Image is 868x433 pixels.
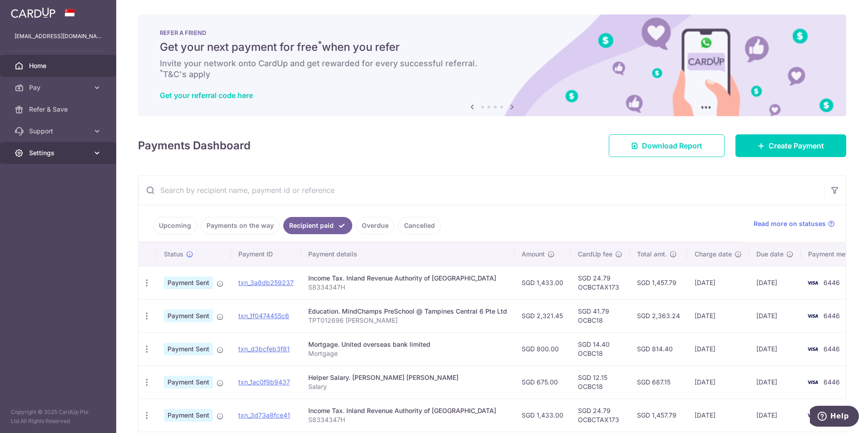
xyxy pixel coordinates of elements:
td: SGD 24.79 OCBCTAX173 [571,266,630,299]
td: [DATE] [749,399,801,432]
h6: Invite your network onto CardUp and get rewarded for every successful referral. T&C's apply [160,58,824,80]
a: Read more on statuses [754,219,835,228]
h4: Payments Dashboard [138,138,251,154]
td: SGD 12.15 OCBC18 [571,365,630,399]
a: txn_d3bcfeb3f81 [238,345,290,353]
span: 6446 [824,312,840,320]
span: Status [164,250,183,259]
p: REFER A FRIEND [160,29,824,36]
span: Create Payment [769,140,824,151]
iframe: Opens a widget where you can find more information [810,406,859,428]
a: Get your referral code here [160,91,253,100]
a: Recipient paid [283,217,352,234]
input: Search by recipient name, payment id or reference [138,176,824,205]
td: SGD 675.00 [514,365,571,399]
p: Mortgage [308,349,507,358]
td: [DATE] [749,266,801,299]
td: [DATE] [749,365,801,399]
p: Salary [308,382,507,391]
a: Download Report [609,134,725,157]
span: 6446 [824,279,840,286]
img: RAF banner [138,15,846,116]
td: SGD 2,363.24 [630,299,687,332]
div: Income Tax. Inland Revenue Authority of [GEOGRAPHIC_DATA] [308,274,507,283]
img: Bank Card [804,377,822,388]
span: Payment Sent [164,276,213,289]
span: Payment Sent [164,376,213,389]
a: Payments on the way [201,217,280,234]
img: Bank Card [804,277,822,288]
span: Settings [29,148,89,157]
p: [EMAIL_ADDRESS][DOMAIN_NAME] [15,32,102,41]
th: Payment ID [231,242,301,266]
td: [DATE] [749,332,801,365]
span: Charge date [695,250,732,259]
span: CardUp fee [578,250,612,259]
td: SGD 24.79 OCBCTAX173 [571,399,630,432]
img: Bank Card [804,344,822,354]
span: Payment Sent [164,409,213,422]
p: TPT012696 [PERSON_NAME] [308,316,507,325]
a: Overdue [356,217,395,234]
a: txn_1f0474455c6 [238,312,289,320]
img: CardUp [11,7,55,18]
span: Amount [522,250,545,259]
div: Education. MindChamps PreSchool @ Tampines Central 6 Pte Ltd [308,307,507,316]
td: SGD 1,433.00 [514,399,571,432]
span: Refer & Save [29,105,89,114]
span: Due date [756,250,784,259]
td: [DATE] [687,299,749,332]
div: Mortgage. United overseas bank limited [308,340,507,349]
span: Pay [29,83,89,92]
td: SGD 1,457.79 [630,266,687,299]
span: Payment Sent [164,343,213,355]
td: SGD 814.40 [630,332,687,365]
th: Payment details [301,242,514,266]
td: [DATE] [687,399,749,432]
td: [DATE] [687,365,749,399]
td: SGD 14.40 OCBC18 [571,332,630,365]
a: txn_1ac0f9b9437 [238,378,290,386]
a: Upcoming [153,217,197,234]
span: Payment Sent [164,310,213,322]
td: [DATE] [687,332,749,365]
span: 6446 [824,345,840,353]
a: Cancelled [398,217,441,234]
span: 6446 [824,378,840,386]
span: Download Report [642,140,702,151]
p: S8334347H [308,283,507,292]
td: SGD 41.79 OCBC18 [571,299,630,332]
td: [DATE] [687,266,749,299]
td: SGD 1,433.00 [514,266,571,299]
span: Total amt. [637,250,667,259]
p: S8334347H [308,415,507,424]
td: SGD 800.00 [514,332,571,365]
h5: Get your next payment for free when you refer [160,40,824,54]
a: txn_3a8db259237 [238,279,294,286]
span: Support [29,127,89,136]
td: SGD 2,321.45 [514,299,571,332]
td: SGD 687.15 [630,365,687,399]
span: Read more on statuses [754,219,826,228]
div: Helper Salary. [PERSON_NAME] [PERSON_NAME] [308,373,507,382]
a: Create Payment [735,134,846,157]
img: Bank Card [804,310,822,321]
a: txn_3d73a8fce41 [238,411,290,419]
span: Home [29,61,89,70]
img: Bank Card [804,410,822,421]
td: SGD 1,457.79 [630,399,687,432]
td: [DATE] [749,299,801,332]
div: Income Tax. Inland Revenue Authority of [GEOGRAPHIC_DATA] [308,406,507,415]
